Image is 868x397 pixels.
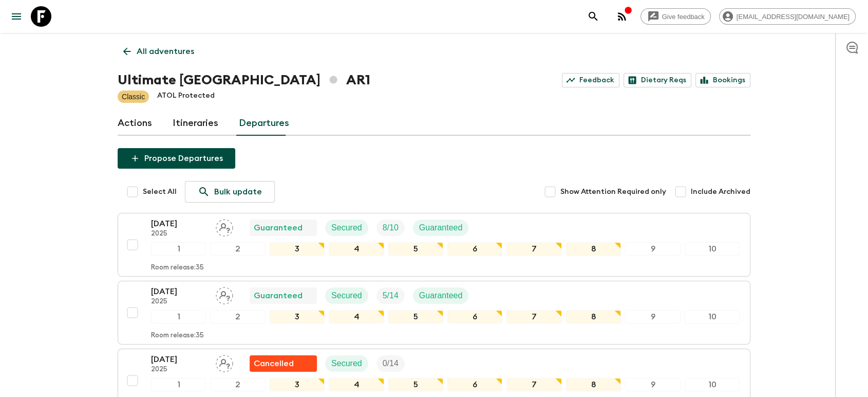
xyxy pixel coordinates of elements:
div: Secured [325,287,368,304]
p: Guaranteed [254,290,303,302]
a: Feedback [562,73,619,87]
div: 4 [329,242,384,256]
div: [EMAIL_ADDRESS][DOMAIN_NAME] [719,8,856,25]
a: All adventures [118,41,200,62]
span: Select All [143,187,177,197]
div: 9 [625,242,680,256]
button: [DATE]2025Assign pack leaderGuaranteedSecuredTrip FillGuaranteed12345678910Room release:35 [118,281,750,345]
p: 2025 [151,230,207,238]
div: 6 [447,310,502,323]
h1: Ultimate [GEOGRAPHIC_DATA] AR1 [118,70,370,91]
p: Classic [122,92,145,102]
p: 8 / 10 [383,222,399,234]
p: Cancelled [254,357,294,370]
div: Trip Fill [376,287,405,304]
div: 10 [685,310,740,323]
button: [DATE]2025Assign pack leaderGuaranteedSecuredTrip FillGuaranteed12345678910Room release:35 [118,213,750,277]
div: 4 [329,310,384,323]
p: ATOL Protected [157,91,215,103]
div: 5 [388,378,443,391]
div: 7 [506,242,561,256]
a: Dietary Reqs [624,73,691,87]
div: 8 [566,378,621,391]
button: menu [6,6,27,27]
p: Guaranteed [419,222,463,234]
p: 5 / 14 [383,290,399,302]
div: Secured [325,220,368,236]
div: 10 [685,378,740,391]
div: 3 [270,378,325,391]
span: Give feedback [656,13,710,21]
p: Room release: 35 [151,264,204,272]
p: Secured [331,357,362,370]
span: Assign pack leader [216,358,233,366]
p: Room release: 35 [151,332,204,340]
div: Trip Fill [376,220,405,236]
a: Itineraries [173,111,218,136]
p: [DATE] [151,353,207,366]
a: Give feedback [640,8,711,25]
p: [DATE] [151,218,207,230]
div: 5 [388,310,443,323]
div: 5 [388,242,443,256]
p: Guaranteed [419,290,463,302]
div: Trip Fill [376,355,405,372]
a: Bulk update [185,181,275,203]
div: 6 [447,242,502,256]
a: Actions [118,111,152,136]
a: Departures [239,111,289,136]
div: Secured [325,355,368,372]
p: Guaranteed [254,222,303,234]
p: [DATE] [151,285,207,298]
span: [EMAIL_ADDRESS][DOMAIN_NAME] [731,13,855,21]
div: 3 [270,242,325,256]
div: 2 [210,242,265,256]
span: Assign pack leader [216,290,233,298]
div: 8 [566,310,621,323]
a: Bookings [695,73,750,87]
p: Bulk update [214,186,262,198]
span: Include Archived [691,187,750,197]
span: Assign pack leader [216,222,233,230]
p: Secured [331,222,362,234]
div: 2 [210,378,265,391]
div: 6 [447,378,502,391]
div: 2 [210,310,265,323]
span: Show Attention Required only [560,187,666,197]
p: 2025 [151,298,207,306]
div: 1 [151,378,206,391]
div: 7 [506,310,561,323]
p: Secured [331,290,362,302]
div: 9 [625,310,680,323]
p: 0 / 14 [383,357,399,370]
p: 2025 [151,366,207,374]
div: 4 [329,378,384,391]
button: search adventures [583,6,603,27]
button: Propose Departures [118,148,235,169]
div: 8 [566,242,621,256]
div: 3 [270,310,325,323]
div: Flash Pack cancellation [250,355,317,372]
div: 7 [506,378,561,391]
p: All adventures [137,45,194,58]
div: 9 [625,378,680,391]
div: 10 [685,242,740,256]
div: 1 [151,310,206,323]
div: 1 [151,242,206,256]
